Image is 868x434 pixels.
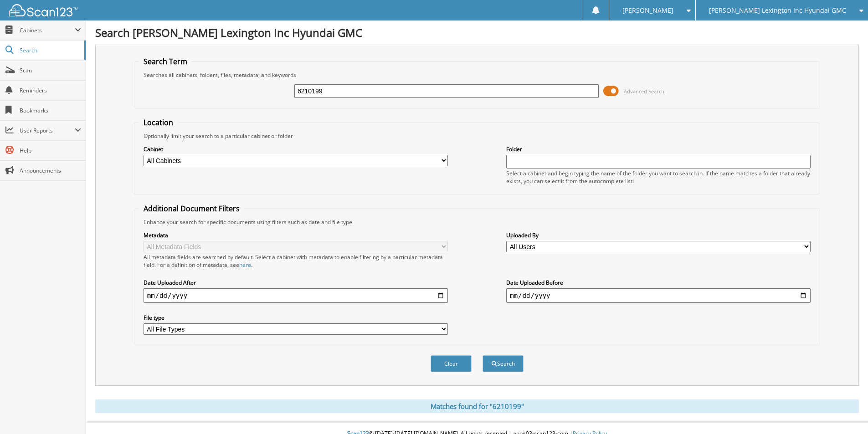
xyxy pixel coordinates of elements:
input: start [144,288,448,303]
span: [PERSON_NAME] [622,8,673,13]
div: Optionally limit your search to a particular cabinet or folder [139,132,815,140]
div: Searches all cabinets, folders, files, metadata, and keywords [139,71,815,79]
legend: Search Term [139,56,192,66]
legend: Location [139,117,178,128]
label: Uploaded By [506,231,811,239]
input: end [506,288,811,303]
div: Enhance your search for specific documents using filters such as date and file type. [139,218,815,226]
span: User Reports [20,127,75,134]
span: Search [20,46,80,54]
label: Date Uploaded After [144,279,448,286]
label: Metadata [144,231,448,239]
div: Select a cabinet and begin typing the name of the folder you want to search in. If the name match... [506,169,811,185]
div: Matches found for "6210199" [95,399,859,413]
label: File type [144,314,448,322]
span: [PERSON_NAME] Lexington Inc Hyundai GMC [709,8,846,13]
label: Cabinet [144,145,448,153]
label: Folder [506,145,811,153]
button: Clear [431,355,472,372]
span: Help [20,147,81,154]
span: Advanced Search [624,88,664,95]
span: Bookmarks [20,107,81,114]
span: Cabinets [20,26,75,34]
h1: Search [PERSON_NAME] Lexington Inc Hyundai GMC [95,25,859,40]
a: here [239,261,251,269]
button: Search [483,355,524,372]
label: Date Uploaded Before [506,279,811,286]
span: Reminders [20,87,81,94]
span: Scan [20,66,81,74]
img: scan123-logo-white.svg [9,4,77,16]
div: All metadata fields are searched by default. Select a cabinet with metadata to enable filtering b... [144,253,448,269]
span: Announcements [20,167,81,174]
legend: Additional Document Filters [139,204,244,214]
